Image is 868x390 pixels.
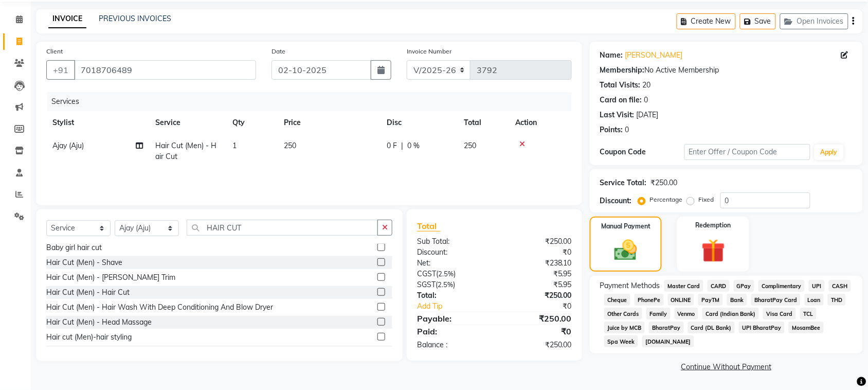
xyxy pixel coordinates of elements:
div: No Active Membership [600,65,853,76]
span: SGST [417,280,436,289]
div: Discount: [409,247,495,258]
span: Payment Methods [600,280,660,291]
div: Name: [600,50,623,61]
span: [DOMAIN_NAME] [642,335,694,347]
div: 0 [625,125,629,135]
span: 250 [464,141,476,150]
span: Other Cards [604,308,642,320]
a: INVOICE [48,10,86,28]
th: Service [149,111,226,134]
span: 2.5% [438,270,454,278]
div: ( ) [409,279,495,290]
img: _gift.svg [694,236,733,265]
input: Enter Offer / Coupon Code [684,144,810,160]
span: Cheque [604,294,630,306]
label: Fixed [699,195,714,204]
div: ₹250.00 [494,312,580,325]
div: Points: [600,125,623,135]
label: Invoice Number [407,47,451,56]
span: Family [646,308,671,320]
div: ₹250.00 [651,178,678,188]
button: Open Invoices [780,13,848,29]
span: CARD [708,280,730,292]
div: Baby girl hair cut [46,242,102,253]
span: BharatPay [649,322,684,333]
span: MosamBee [789,322,824,333]
span: Card (DL Bank) [688,322,735,333]
div: Sub Total: [409,236,495,247]
span: ONLINE [668,294,695,306]
a: PREVIOUS INVOICES [99,14,171,23]
label: Manual Payment [601,222,650,231]
div: Hair Cut (Men) - Head Massage [46,317,152,328]
div: Payable: [409,312,495,325]
div: [DATE] [637,110,659,120]
span: PayTM [698,294,723,306]
div: Services [47,92,580,111]
span: CASH [829,280,851,292]
span: PhonePe [635,294,664,306]
span: Bank [727,294,747,306]
span: BharatPay Card [751,294,801,306]
div: ₹250.00 [494,236,580,247]
span: 250 [284,141,296,150]
span: UPI [809,280,825,292]
span: UPI BharatPay [739,322,785,333]
div: Paid: [409,325,495,338]
div: ₹0 [494,325,580,338]
div: Membership: [600,65,645,76]
div: Discount: [600,196,632,206]
div: ₹238.10 [494,258,580,269]
th: Disc [381,111,458,134]
div: Hair Cut (Men) - [PERSON_NAME] Trim [46,272,175,283]
button: Create New [677,13,736,29]
div: ( ) [409,269,495,279]
th: Total [458,111,509,134]
div: Total: [409,290,495,301]
span: Visa Card [763,308,796,320]
span: Juice by MCB [604,322,645,333]
a: Continue Without Payment [592,362,861,373]
div: Last Visit: [600,110,635,120]
div: Service Total: [600,178,647,188]
div: ₹0 [509,301,580,312]
label: Redemption [696,221,731,230]
div: ₹5.95 [494,269,580,279]
div: Balance : [409,340,495,350]
div: Hair Cut (Men) - Shave [46,257,122,268]
input: Search by Name/Mobile/Email/Code [74,60,256,80]
button: Save [740,13,776,29]
div: 20 [643,80,651,91]
span: Spa Week [604,335,638,347]
div: ₹250.00 [494,290,580,301]
th: Qty [226,111,278,134]
span: Ajay (Aju) [52,141,84,150]
div: 0 [644,95,648,105]
div: Hair cut (Men)-hair styling [46,332,132,343]
span: CGST [417,269,436,278]
span: | [401,140,403,151]
span: TCL [800,308,817,320]
span: Hair Cut (Men) - Hair Cut [155,141,216,161]
a: [PERSON_NAME] [625,50,683,61]
img: _cash.svg [607,237,644,263]
span: 0 % [407,140,420,151]
div: ₹250.00 [494,340,580,350]
span: Venmo [675,308,699,320]
label: Date [272,47,285,56]
th: Stylist [46,111,149,134]
input: Search or Scan [187,220,378,236]
th: Price [278,111,381,134]
div: Card on file: [600,95,642,105]
div: Coupon Code [600,147,684,157]
span: 2.5% [438,280,453,289]
span: Complimentary [758,280,805,292]
span: GPay [734,280,755,292]
span: 0 F [387,140,397,151]
div: ₹5.95 [494,279,580,290]
button: Apply [815,145,844,160]
span: Loan [805,294,824,306]
span: Card (Indian Bank) [702,308,759,320]
div: Net: [409,258,495,269]
div: Hair Cut (Men) - Hair Wash With Deep Conditioning And Blow Dryer [46,302,273,313]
